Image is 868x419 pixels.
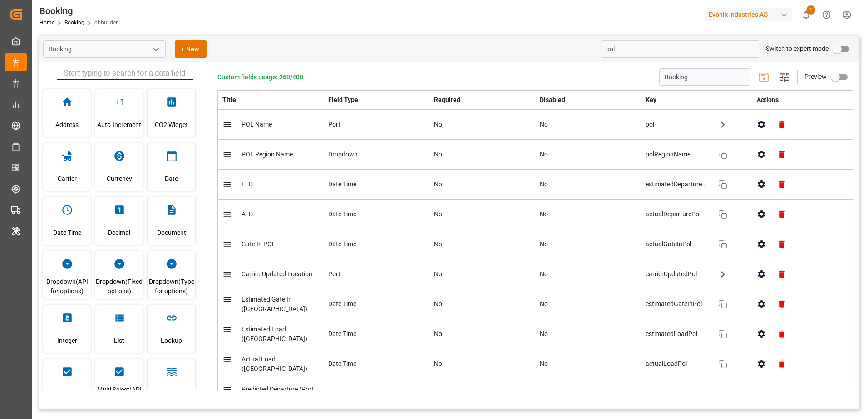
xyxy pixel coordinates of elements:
[747,91,853,110] th: Actions
[114,328,124,353] span: List
[57,67,193,80] input: Start typing to search for a data field
[218,259,853,289] tr: Carrier Updated LocationPortNoNocarrierUpdatedPol
[796,5,816,25] button: show 1 new notifications
[328,359,425,369] div: Date Time
[328,120,425,129] div: Port
[95,382,143,407] span: Multi Select(API for options)
[535,319,641,349] td: No
[108,220,130,245] span: Decimal
[641,91,747,109] th: Key
[148,274,195,299] span: Dropdown(Type for options)
[175,40,207,58] button: + New
[646,389,709,399] span: predictedDeparturePol
[328,150,425,159] div: Dropdown
[242,356,307,372] span: Actual Load ([GEOGRAPHIC_DATA])
[429,170,535,200] td: No
[161,328,182,353] span: Lookup
[97,112,141,137] span: Auto-Increment
[429,91,535,110] th: Required
[328,389,425,399] div: Date Time
[646,150,709,159] span: polRegionName
[705,8,792,21] div: Evonik Industries AG
[328,269,425,279] div: Port
[646,269,709,279] span: carrierUpdatedPol
[429,259,535,289] td: No
[429,110,535,140] td: No
[149,42,163,56] button: open menu
[218,289,853,319] tr: Estimated Gate In ([GEOGRAPHIC_DATA])Date TimeNoNoestimatedGateInPol
[53,220,81,245] span: Date Time
[535,200,641,229] td: No
[429,229,535,259] td: No
[535,170,641,200] td: No
[429,289,535,319] td: No
[218,140,853,170] tr: POL Region NameDropdownNoNopolRegionName
[157,220,186,245] span: Document
[324,91,429,110] th: Field Type
[58,166,77,191] span: Carrier
[328,299,425,309] div: Date Time
[217,73,303,82] span: Custom fields usage: 260/400
[218,379,853,409] tr: Predicted Departure (Port Of Loading)Date TimeNoNopredictedDeparturePol
[242,210,253,218] span: ATD
[165,382,178,407] span: Port
[535,259,641,289] td: No
[535,229,641,259] td: No
[328,209,425,219] div: Date Time
[766,45,829,52] span: Switch to expert mode
[242,180,253,188] span: ETD
[328,329,425,339] div: Date Time
[242,296,307,312] span: Estimated Gate In ([GEOGRAPHIC_DATA])
[218,229,853,259] tr: Gate In POLDate TimeNoNoactualGateInPol
[659,68,750,86] input: Enter schema title
[39,4,118,18] div: Booking
[57,328,77,353] span: Integer
[218,319,853,349] tr: Estimated Load ([GEOGRAPHIC_DATA])Date TimeNoNoestimatedLoadPol
[804,73,827,80] span: Preview
[218,170,853,200] tr: ETDDate TimeNoNoestimatedDeparturePol
[646,209,709,219] span: actualDeparturePol
[429,140,535,170] td: No
[646,329,709,339] span: estimatedLoadPol
[328,239,425,249] div: Date Time
[39,19,54,26] a: Home
[218,91,324,110] th: Title
[64,19,84,26] a: Booking
[806,5,815,15] span: 1
[429,200,535,229] td: No
[535,289,641,319] td: No
[218,110,853,140] tr: POL NamePortNoNopol
[535,140,641,170] td: No
[328,180,425,189] div: Date Time
[155,112,188,137] span: CO2 Widget
[242,385,314,402] span: Predicted Departure (Port Of Loading)
[429,379,535,409] td: No
[705,6,796,23] button: Evonik Industries AG
[601,40,759,58] input: Search for key/title
[646,120,709,129] span: pol
[429,319,535,349] td: No
[535,110,641,140] td: No
[646,180,709,189] span: estimatedDeparturePol
[535,379,641,409] td: No
[218,200,853,229] tr: ATDDate TimeNoNoactualDeparturePol
[535,349,641,379] td: No
[535,91,641,110] th: Disabled
[646,239,709,249] span: actualGateInPol
[646,359,709,369] span: actualLoadPol
[242,151,293,158] span: POL Region Name
[55,112,79,137] span: Address
[242,270,312,278] span: Carrier Updated Location
[242,121,272,128] span: POL Name
[107,166,132,191] span: Currency
[95,274,143,299] span: Dropdown(Fixed options)
[51,382,83,407] span: Multi Select
[242,240,276,248] span: Gate In POL
[218,349,853,379] tr: Actual Load ([GEOGRAPHIC_DATA])Date TimeNoNoactualLoadPol
[43,274,91,299] span: Dropdown(API for options)
[242,326,307,342] span: Estimated Load ([GEOGRAPHIC_DATA])
[816,5,837,25] button: Help Center
[429,349,535,379] td: No
[43,40,166,58] input: Type to search/select
[165,166,178,191] span: Date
